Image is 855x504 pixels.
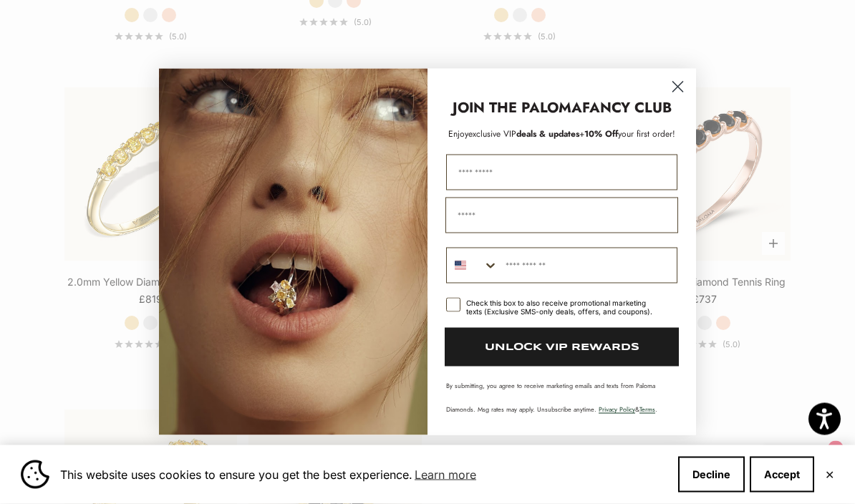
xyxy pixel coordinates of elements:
[468,127,516,140] span: exclusive VIP
[825,470,834,479] button: Close
[678,457,745,493] button: Decline
[582,97,672,118] strong: FANCY CLUB
[498,248,677,283] input: Phone Number
[455,260,466,271] img: United States
[639,404,655,414] a: Terms
[584,127,618,140] span: 10% Off
[446,381,677,414] p: By submitting, you agree to receive marketing emails and texts from Paloma Diamonds. Msg rates ma...
[21,460,49,489] img: Cookie banner
[447,248,498,283] button: Search Countries
[599,404,635,414] a: Privacy Policy
[665,74,690,100] button: Close dialog
[448,127,468,140] span: Enjoy
[579,127,675,140] span: + your first order!
[453,97,582,118] strong: JOIN THE PALOMA
[159,69,427,435] img: Loading...
[60,464,667,485] span: This website uses cookies to ensure you get the best experience.
[750,457,814,493] button: Accept
[445,328,679,367] button: UNLOCK VIP REWARDS
[446,155,677,190] input: First Name
[466,299,660,316] div: Check this box to also receive promotional marketing texts (Exclusive SMS-only deals, offers, and...
[468,127,579,140] span: deals & updates
[599,404,657,414] span: & .
[445,198,678,233] input: Email
[412,464,478,485] a: Learn more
